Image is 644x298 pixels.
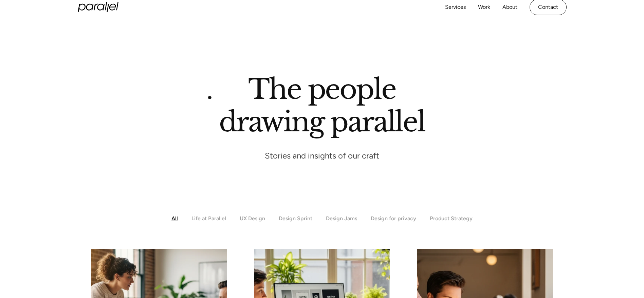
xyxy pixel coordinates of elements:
a: Work [478,2,490,12]
a: Services [445,2,466,12]
div: Design for privacy [371,215,416,222]
div: Design Sprint [279,215,312,222]
div: All [171,215,178,222]
p: Stories and insights of our craft [265,150,379,161]
h1: The people drawing parallel [219,73,425,138]
div: Product Strategy [430,215,473,222]
a: home [78,2,118,12]
a: About [502,2,517,12]
div: Design Jams [326,215,357,222]
div: Life at Parallel [191,215,226,222]
div: UX Design [240,215,265,222]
